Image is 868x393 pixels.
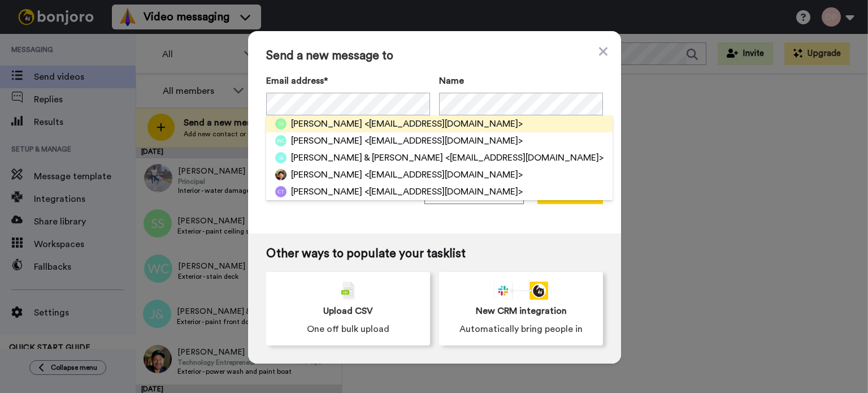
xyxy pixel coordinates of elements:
span: One off bulk upload [307,322,389,336]
img: 37282997-c5ed-436d-8c04-713154fd3b26.jpg [275,169,287,180]
span: Other ways to populate your tasklist [266,247,603,261]
span: New CRM integration [476,304,567,318]
span: [PERSON_NAME] & [PERSON_NAME] [291,151,443,165]
span: [PERSON_NAME] [291,134,362,148]
img: ct.png [275,186,287,197]
span: <[EMAIL_ADDRESS][DOMAIN_NAME]> [364,117,523,131]
span: <[EMAIL_ADDRESS][DOMAIN_NAME]> [364,168,523,182]
label: Email address* [266,74,430,88]
img: ss.png [275,118,287,129]
span: [PERSON_NAME] [291,185,362,198]
span: Name [439,74,464,88]
span: Upload CSV [323,304,373,318]
img: wc.png [275,135,287,146]
img: j&.png [275,152,287,163]
span: <[EMAIL_ADDRESS][DOMAIN_NAME]> [364,185,523,198]
span: Send a new message to [266,49,603,63]
span: <[EMAIL_ADDRESS][DOMAIN_NAME]> [445,151,604,165]
span: Automatically bring people in [459,322,583,336]
span: <[EMAIL_ADDRESS][DOMAIN_NAME]> [364,134,523,148]
span: [PERSON_NAME] [291,168,362,182]
div: animation [494,282,548,300]
span: [PERSON_NAME] [291,117,362,131]
img: csv-grey.png [341,282,355,300]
